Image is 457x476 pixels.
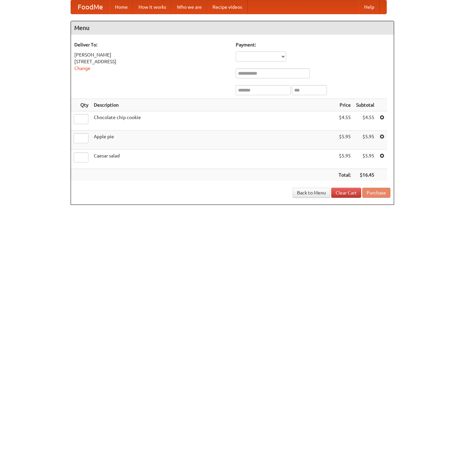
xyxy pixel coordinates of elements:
[353,111,377,131] td: $4.55
[91,131,336,150] td: Apple pie
[172,0,207,14] a: Who we are
[362,188,390,198] button: Purchase
[353,131,377,150] td: $5.95
[359,0,380,14] a: Help
[331,188,361,198] a: Clear Cart
[71,99,91,111] th: Qty
[336,169,353,181] th: Total:
[74,66,90,71] a: Change
[74,58,229,65] div: [STREET_ADDRESS]
[91,150,336,169] td: Caesar salad
[353,99,377,111] th: Subtotal
[71,0,110,14] a: FoodMe
[91,111,336,131] td: Chocolate chip cookie
[353,169,377,181] th: $16.45
[207,0,247,14] a: Recipe videos
[74,51,229,58] div: [PERSON_NAME]
[74,41,229,48] h5: Deliver To:
[236,41,390,48] h5: Payment:
[71,21,394,35] h4: Menu
[336,150,353,169] td: $5.95
[336,111,353,131] td: $4.55
[293,188,330,198] a: Back to Menu
[91,99,336,111] th: Description
[336,131,353,150] td: $5.95
[353,150,377,169] td: $5.95
[133,0,172,14] a: How it works
[336,99,353,111] th: Price
[110,0,133,14] a: Home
